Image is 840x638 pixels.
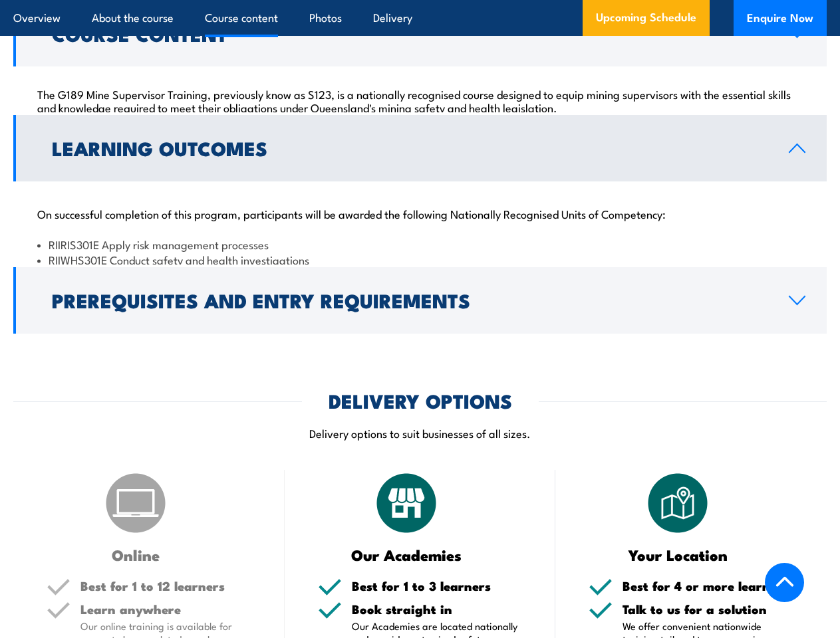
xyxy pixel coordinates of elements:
[13,267,827,334] a: Prerequisites and Entry Requirements
[352,580,523,592] h5: Best for 1 to 3 learners
[37,87,803,114] p: The G189 Mine Supervisor Training, previously know as S123, is a nationally recognised course des...
[13,425,827,441] p: Delivery options to suit businesses of all sizes.
[589,547,767,562] h3: Your Location
[13,115,827,181] a: Learning Outcomes
[52,139,768,156] h2: Learning Outcomes
[52,25,768,42] h2: Course Content
[37,237,803,252] li: RIIRIS301E Apply risk management processes
[318,547,496,562] h3: Our Academies
[329,391,512,409] h2: DELIVERY OPTIONS
[37,252,803,267] li: RIIWHS301E Conduct safety and health investigations
[37,207,803,220] p: On successful completion of this program, participants will be awarded the following Nationally R...
[623,580,793,592] h5: Best for 4 or more learners
[52,291,768,308] h2: Prerequisites and Entry Requirements
[47,547,225,562] h3: Online
[80,580,251,592] h5: Best for 1 to 12 learners
[80,603,251,615] h5: Learn anywhere
[623,603,793,615] h5: Talk to us for a solution
[352,603,523,615] h5: Book straight in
